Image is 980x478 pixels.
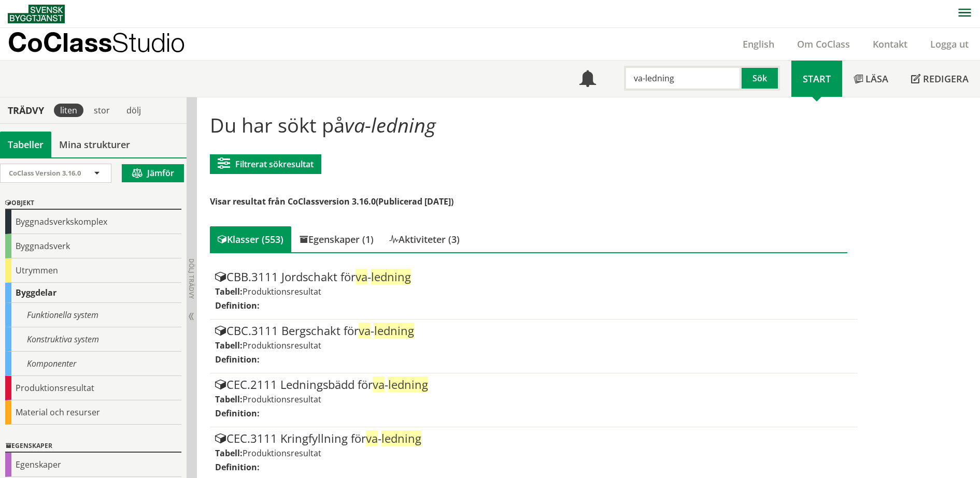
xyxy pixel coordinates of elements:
label: Tabell: [215,394,243,405]
div: Byggnadsverkskomplex [5,210,181,234]
div: liten [54,104,83,117]
div: Komponenter [5,352,181,376]
span: Produktionsresultat [243,340,321,351]
div: dölj [120,104,147,117]
span: Notifikationer [579,71,596,88]
span: Redigera [923,73,969,85]
div: Objekt [5,197,181,210]
h1: Du har sökt på [210,113,847,136]
a: English [731,38,786,50]
button: Jämför [122,164,184,182]
div: Konstruktiva system [5,327,181,352]
span: Produktionsresultat [243,286,321,297]
span: (Publicerad [DATE]) [376,196,453,207]
label: Definition: [215,461,260,473]
div: Aktiviteter (3) [381,226,467,252]
a: Kontakt [861,38,919,50]
label: Definition: [215,300,260,311]
a: Logga ut [919,38,980,50]
button: Filtrerat sökresultat [210,154,321,174]
div: Material och resurser [5,400,181,425]
a: Redigera [900,61,980,97]
span: va [373,376,385,392]
input: Sök [624,66,742,91]
div: CEC.3111 Kringfyllning för - [215,432,852,445]
a: CoClassStudio [8,28,207,60]
span: CoClass Version 3.16.0 [9,168,81,178]
div: Produktionsresultat [5,376,181,400]
span: ledning [371,269,411,284]
label: Definition: [215,408,260,419]
span: va-ledning [345,111,436,138]
span: ledning [381,430,421,446]
label: Tabell: [215,447,243,459]
span: Produktionsresultat [243,447,321,459]
span: ledning [374,323,414,338]
span: Dölj trädvy [187,258,196,299]
a: Läsa [842,61,900,97]
span: Läsa [865,73,888,85]
div: Byggdelar [5,283,181,303]
p: CoClass [8,36,185,48]
div: Trädvy [2,105,50,116]
span: va [359,323,371,338]
div: CEC.2111 Ledningsbädd för - [215,379,852,391]
button: Sök [742,66,780,91]
img: Svensk Byggtjänst [8,5,65,23]
div: Funktionella system [5,303,181,327]
span: Produktionsresultat [243,394,321,405]
a: Om CoClass [786,38,861,50]
a: Mina strukturer [51,132,138,157]
div: Klasser (553) [210,226,291,252]
label: Tabell: [215,286,243,297]
div: Egenskaper [5,453,181,477]
span: Start [803,73,831,85]
a: Start [791,61,842,97]
div: stor [88,104,116,117]
div: CBC.3111 Bergschakt för - [215,325,852,337]
div: Egenskaper [5,440,181,453]
label: Definition: [215,354,260,365]
div: Egenskaper (1) [291,226,381,252]
div: Utrymmen [5,258,181,283]
div: CBB.3111 Jordschakt för - [215,271,852,283]
span: va [356,269,367,284]
span: ledning [388,376,428,392]
label: Tabell: [215,340,243,351]
span: Visar resultat från CoClassversion 3.16.0 [210,196,376,207]
div: Byggnadsverk [5,234,181,258]
span: va [366,430,378,446]
span: Studio [112,27,185,57]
